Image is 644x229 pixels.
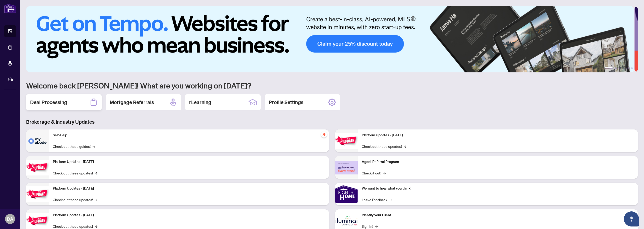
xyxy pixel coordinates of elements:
h2: Deal Processing [30,99,67,106]
button: 4 [623,67,625,69]
img: Platform Updates - September 16, 2025 [26,160,49,175]
p: Platform Updates - [DATE] [53,159,325,165]
img: Agent Referral Program [335,161,358,174]
img: logo [4,4,16,13]
a: Check out these updates!→ [53,170,97,176]
span: pushpin [321,131,327,138]
h1: Welcome back [PERSON_NAME]! What are you working on [DATE]? [26,81,638,90]
button: 2 [615,67,617,69]
button: 5 [627,67,629,69]
p: Self-Help [53,132,325,138]
button: 6 [631,67,633,69]
h3: Brokerage & Industry Updates [26,118,638,125]
span: → [95,197,97,202]
span: → [95,170,97,176]
button: 3 [619,67,621,69]
span: DA [7,215,13,222]
a: Sign In!→ [362,223,378,229]
span: → [375,223,378,229]
img: Slide 0 [26,6,634,72]
button: 1 [605,67,613,69]
a: Check it out!→ [362,170,386,176]
p: Agent Referral Program [362,159,634,165]
p: We want to hear what you think! [362,186,634,191]
img: Self-Help [26,129,49,152]
span: → [389,197,392,202]
img: Platform Updates - July 21, 2025 [26,186,49,202]
span: → [383,170,386,176]
button: Open asap [624,211,639,226]
a: Check out these updates!→ [362,144,406,149]
span: → [93,144,95,149]
p: Platform Updates - [DATE] [53,186,325,191]
p: Platform Updates - [DATE] [362,132,634,138]
span: → [95,223,97,229]
a: Check out these updates!→ [53,197,97,202]
img: We want to hear what you think! [335,183,358,205]
a: Leave Feedback→ [362,197,392,202]
a: Check out these guides!→ [53,144,95,149]
h2: rLearning [189,99,211,106]
img: Platform Updates - June 23, 2025 [335,133,358,149]
img: Platform Updates - July 8, 2025 [26,213,49,229]
a: Check out these updates!→ [53,223,97,229]
p: Identify your Client [362,212,634,218]
p: Platform Updates - [DATE] [53,212,325,218]
h2: Mortgage Referrals [110,99,154,106]
span: → [404,144,406,149]
h2: Profile Settings [269,99,303,106]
